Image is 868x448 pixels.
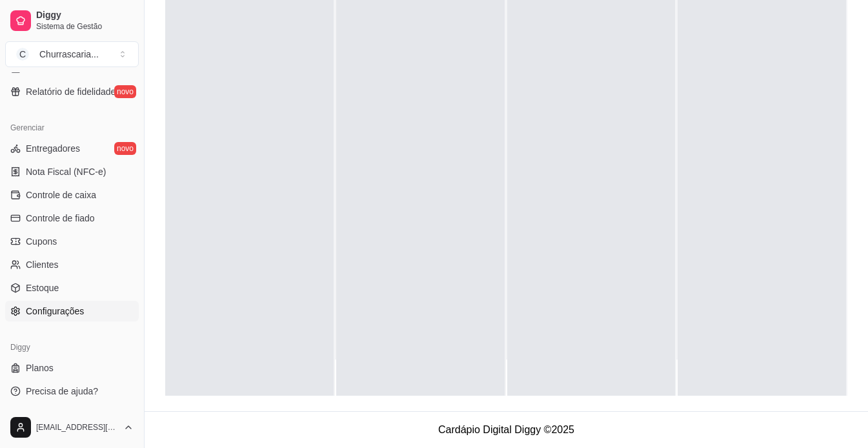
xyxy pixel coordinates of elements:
span: Estoque [26,281,59,294]
a: Entregadoresnovo [5,138,139,159]
span: C [16,48,29,61]
button: Select a team [5,41,139,67]
span: Configurações [26,305,84,318]
a: Configurações [5,301,139,321]
span: Nota Fiscal (NFC-e) [26,165,106,178]
a: Cupons [5,231,139,252]
span: [EMAIL_ADDRESS][DOMAIN_NAME] [36,422,118,433]
span: Relatório de fidelidade [26,85,116,98]
span: Planos [26,361,54,374]
span: Sistema de Gestão [36,21,134,32]
a: Controle de caixa [5,185,139,205]
button: [EMAIL_ADDRESS][DOMAIN_NAME] [5,412,139,443]
span: Entregadores [26,142,80,155]
div: Diggy [5,337,139,358]
a: Relatório de fidelidadenovo [5,81,139,102]
div: Churrascaria ... [39,48,99,61]
span: Clientes [26,258,59,271]
span: Diggy [36,10,134,21]
a: DiggySistema de Gestão [5,5,139,36]
span: Cupons [26,235,57,248]
a: Controle de fiado [5,208,139,229]
a: Estoque [5,278,139,298]
span: Controle de fiado [26,212,95,225]
a: Nota Fiscal (NFC-e) [5,161,139,182]
span: Controle de caixa [26,188,96,201]
span: Precisa de ajuda? [26,385,98,398]
div: Gerenciar [5,117,139,138]
a: Planos [5,358,139,378]
footer: Cardápio Digital Diggy © 2025 [145,411,868,448]
a: Precisa de ajuda? [5,381,139,402]
a: Clientes [5,254,139,275]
